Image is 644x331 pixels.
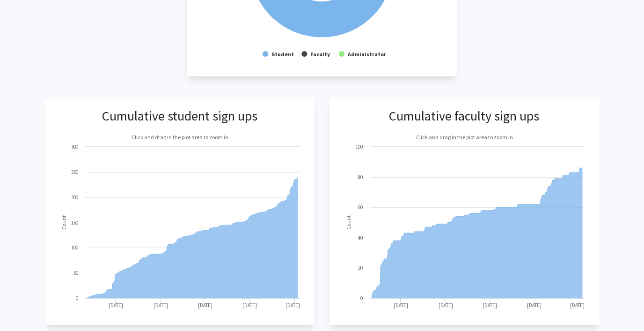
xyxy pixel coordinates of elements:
[527,302,542,308] text: [DATE]
[358,264,363,271] text: 20
[358,234,363,241] text: 40
[71,143,78,150] text: 300
[132,134,228,141] text: Click and drag in the plot area to zoom in
[347,51,387,58] text: Administrator
[243,302,257,308] text: [DATE]
[7,289,40,324] iframe: Chat
[71,244,78,251] text: 100
[439,302,453,308] text: [DATE]
[570,302,585,308] text: [DATE]
[154,302,168,308] text: [DATE]
[71,219,78,226] text: 150
[285,302,300,308] text: [DATE]
[198,302,212,308] text: [DATE]
[360,295,363,301] text: 0
[389,108,539,124] h3: Cumulative faculty sign ups
[71,169,78,175] text: 250
[102,108,257,124] h3: Cumulative student sign ups
[358,204,363,211] text: 60
[345,215,352,230] text: Count
[358,174,363,181] text: 80
[76,295,78,301] text: 0
[394,302,408,308] text: [DATE]
[73,270,78,276] text: 50
[416,134,513,141] text: Click and drag in the plot area to zoom in
[483,302,497,308] text: [DATE]
[60,215,67,230] text: Count
[71,194,78,201] text: 200
[109,302,123,308] text: [DATE]
[356,143,363,150] text: 100
[310,51,330,58] text: Faculty
[271,51,294,58] text: Student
